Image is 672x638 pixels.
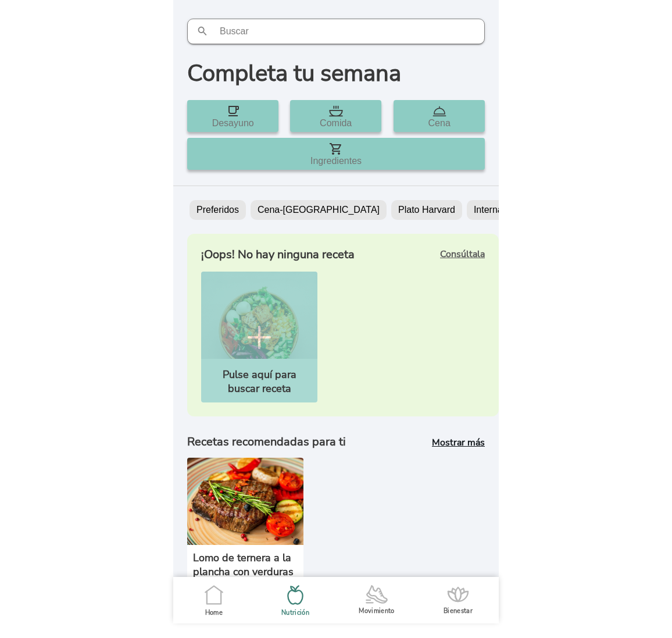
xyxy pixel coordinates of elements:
ion-chip: Plato Harvard [391,200,462,220]
ion-chip: Preferidos [190,200,246,220]
ion-card-title: Comida [320,118,352,129]
h5: Recetas recomendadas para ti [187,435,346,449]
img: Icon [329,142,343,156]
ion-chip: Internacional [467,200,534,220]
h5: Pulse aquí para buscar receta [208,368,310,395]
h5: ¡Oops! No hay ninguna receta [201,248,355,262]
ion-label: Nutrición [281,608,309,617]
ion-card-title: Cena [428,118,450,129]
img: Icon [432,104,446,118]
img: Icon [329,104,343,118]
ion-card-title: Ingredientes [310,156,362,166]
b: Consúltala [440,248,485,261]
input: search text [187,19,485,44]
h1: Completa tu semana [173,58,499,88]
ion-label: Movimiento [359,607,395,615]
a: Mostrar más [432,436,485,449]
ion-chip: Cena-[GEOGRAPHIC_DATA] [251,200,387,220]
h5: Lomo de ternera a la plancha con verduras [193,551,298,579]
ion-label: Home [205,608,223,617]
ion-card-title: Desayuno [212,118,254,129]
ion-label: Bienestar [444,607,473,615]
img: Icon [226,104,240,118]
